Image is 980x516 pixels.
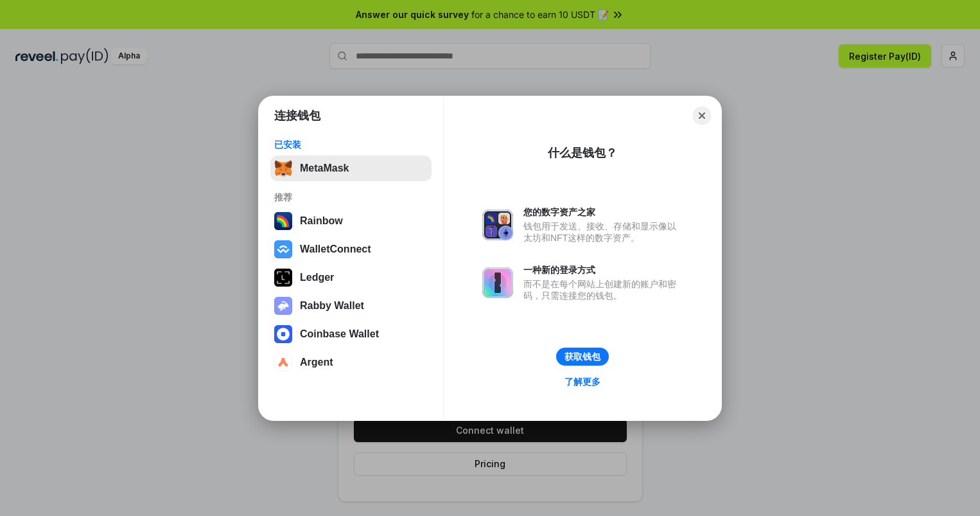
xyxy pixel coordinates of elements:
div: 了解更多 [564,376,600,387]
div: Coinbase Wallet [300,328,379,340]
a: 了解更多 [557,373,608,390]
button: Rainbow [270,208,432,234]
div: 钱包用于发送、接收、存储和显示像以太坊和NFT这样的数字资产。 [523,220,683,244]
img: svg+xml,%3Csvg%20fill%3D%22none%22%20height%3D%2233%22%20viewBox%3D%220%200%2035%2033%22%20width%... [274,159,292,177]
img: svg+xml,%3Csvg%20width%3D%2228%22%20height%3D%2228%22%20viewBox%3D%220%200%2028%2028%22%20fill%3D... [274,240,292,258]
img: svg+xml,%3Csvg%20width%3D%2228%22%20height%3D%2228%22%20viewBox%3D%220%200%2028%2028%22%20fill%3D... [274,353,292,371]
h1: 连接钱包 [274,108,320,123]
div: Rainbow [300,215,343,227]
div: 您的数字资产之家 [523,206,683,218]
div: 而不是在每个网站上创建新的账户和密码，只需连接您的钱包。 [523,278,683,301]
button: Rabby Wallet [270,293,432,319]
div: 一种新的登录方式 [523,264,683,276]
div: Argent [300,357,333,368]
img: svg+xml,%3Csvg%20xmlns%3D%22http%3A%2F%2Fwww.w3.org%2F2000%2Fsvg%22%20width%3D%2228%22%20height%3... [274,269,292,287]
button: Close [693,107,711,125]
button: Coinbase Wallet [270,321,432,347]
div: 已安装 [274,139,428,150]
div: WalletConnect [300,244,371,255]
img: svg+xml,%3Csvg%20xmlns%3D%22http%3A%2F%2Fwww.w3.org%2F2000%2Fsvg%22%20fill%3D%22none%22%20viewBox... [482,267,513,298]
div: Ledger [300,272,334,283]
div: 推荐 [274,191,428,203]
img: svg+xml,%3Csvg%20width%3D%2228%22%20height%3D%2228%22%20viewBox%3D%220%200%2028%2028%22%20fill%3D... [274,325,292,343]
div: Rabby Wallet [300,300,364,312]
img: svg+xml,%3Csvg%20xmlns%3D%22http%3A%2F%2Fwww.w3.org%2F2000%2Fsvg%22%20fill%3D%22none%22%20viewBox... [482,209,513,240]
button: WalletConnect [270,236,432,262]
div: 什么是钱包？ [548,145,617,161]
button: Ledger [270,265,432,290]
div: MetaMask [300,163,349,174]
button: Argent [270,350,432,375]
img: svg+xml,%3Csvg%20width%3D%22120%22%20height%3D%22120%22%20viewBox%3D%220%200%20120%20120%22%20fil... [274,212,292,230]
div: 获取钱包 [564,351,600,362]
img: svg+xml,%3Csvg%20xmlns%3D%22http%3A%2F%2Fwww.w3.org%2F2000%2Fsvg%22%20fill%3D%22none%22%20viewBox... [274,297,292,315]
button: 获取钱包 [556,348,609,366]
button: MetaMask [270,156,432,181]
